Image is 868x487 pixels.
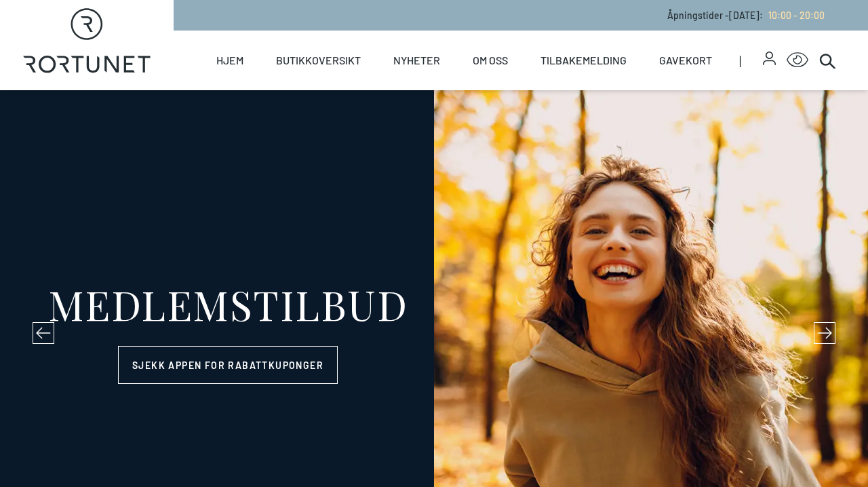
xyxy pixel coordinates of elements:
[787,50,808,71] button: Open Accessibility Menu
[393,31,440,90] a: Nyheter
[739,31,763,90] span: |
[473,31,508,90] a: Om oss
[667,8,825,22] p: Åpningstider - [DATE] :
[768,9,825,21] span: 10:00 - 20:00
[118,346,338,384] a: Sjekk appen for rabattkuponger
[659,31,712,90] a: Gavekort
[216,31,243,90] a: Hjem
[48,284,408,324] div: MEDLEMSTILBUD
[540,31,627,90] a: Tilbakemelding
[276,31,361,90] a: Butikkoversikt
[763,9,825,21] a: 10:00 - 20:00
